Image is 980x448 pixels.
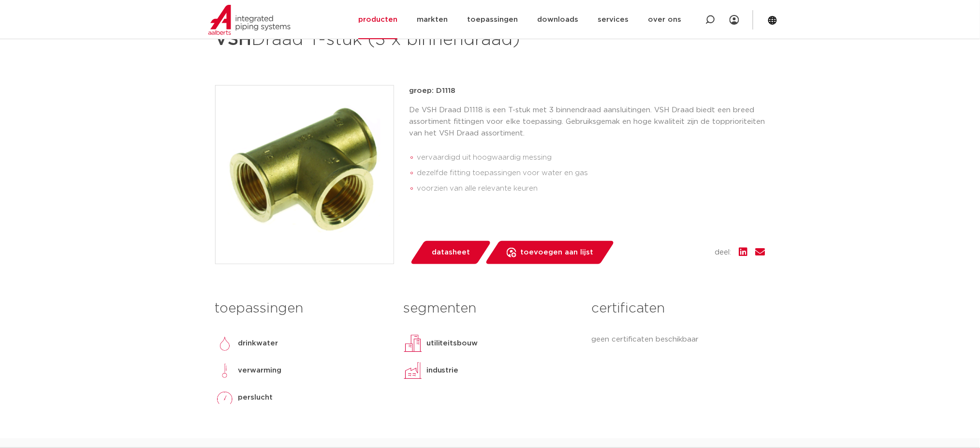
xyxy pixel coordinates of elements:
li: voorzien van alle relevante keuren [417,181,765,196]
p: industrie [426,365,459,376]
p: drinkwater [238,338,278,349]
li: dezelfde fitting toepassingen voor water en gas [417,165,765,181]
p: utiliteitsbouw [426,338,478,349]
span: datasheet [432,245,470,260]
p: geen certificaten beschikbaar [591,334,765,345]
li: vervaardigd uit hoogwaardig messing [417,150,765,165]
p: groep: D1118 [410,85,765,97]
span: toevoegen aan lijst [520,245,593,260]
p: verwarming [238,365,282,376]
span: deel: [715,247,731,258]
p: De VSH Draad D1118 is een T-stuk met 3 binnendraad aansluitingen. VSH Draad biedt een breed assor... [410,105,765,139]
img: industrie [403,361,423,380]
h3: segmenten [403,299,577,318]
img: Product Image for VSH Draad T-stuk (3 x binnendraad) [216,86,394,264]
h1: Draad T-stuk (3 x binnendraad) [215,25,578,54]
h3: toepassingen [215,299,389,318]
p: perslucht [238,392,273,403]
a: datasheet [410,241,492,264]
img: perslucht [215,388,234,407]
img: utiliteitsbouw [403,334,423,353]
strong: VSH [215,31,252,48]
img: drinkwater [215,334,234,353]
h3: certificaten [591,299,765,318]
img: verwarming [215,361,234,380]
